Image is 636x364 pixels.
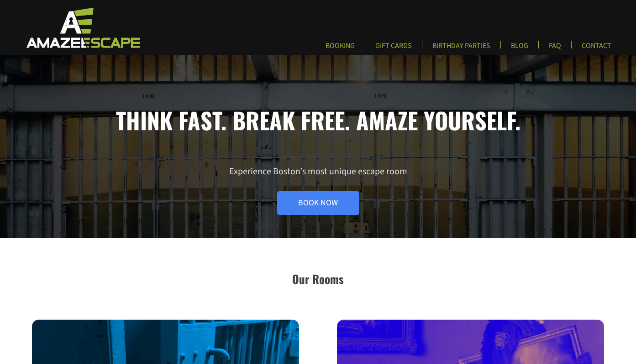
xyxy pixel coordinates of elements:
[32,166,604,215] p: Experience Boston’s most unique escape room
[32,106,604,134] h1: Think fast. Break free. Amaze yourself.
[318,41,362,56] a: BOOKING
[15,6,150,48] img: Escape Room Game in Boston Area
[277,191,359,215] a: Book Now
[574,41,619,56] a: CONTACT
[368,41,419,56] a: GIFT CARDS
[541,41,568,56] a: FAQ
[425,41,498,56] a: BIRTHDAY PARTIES
[504,41,536,56] a: BLOG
